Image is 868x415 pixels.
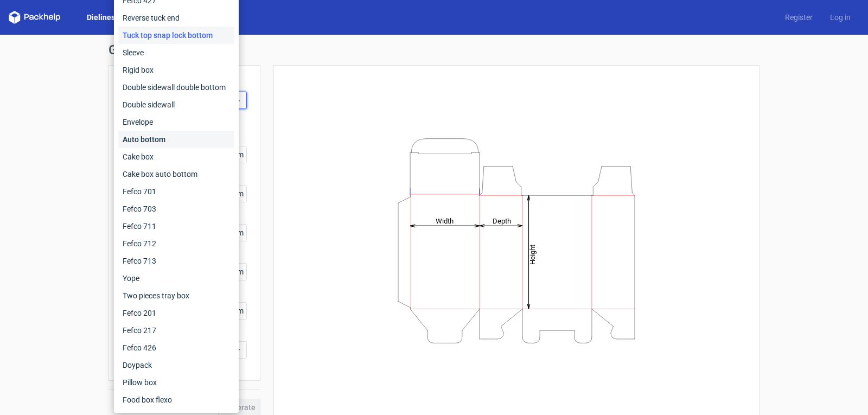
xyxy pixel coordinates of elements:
[118,287,234,304] div: Two pieces tray box
[118,200,234,218] div: Fefco 703
[118,252,234,270] div: Fefco 713
[118,44,234,61] div: Sleeve
[118,27,234,44] div: Tuck top snap lock bottom
[118,113,234,131] div: Envelope
[118,131,234,148] div: Auto bottom
[118,218,234,235] div: Fefco 711
[436,216,454,225] tspan: Width
[776,12,821,23] a: Register
[78,12,124,23] a: Dielines
[118,304,234,322] div: Fefco 201
[118,356,234,374] div: Doypack
[528,244,537,264] tspan: Height
[118,148,234,165] div: Cake box
[118,235,234,252] div: Fefco 712
[118,391,234,408] div: Food box flexo
[118,79,234,96] div: Double sidewall double bottom
[118,61,234,79] div: Rigid box
[118,183,234,200] div: Fefco 701
[108,43,759,56] h1: Generate new dieline
[821,12,859,23] a: Log in
[118,374,234,391] div: Pillow box
[118,322,234,339] div: Fefco 217
[493,216,511,225] tspan: Depth
[118,96,234,113] div: Double sidewall
[118,339,234,356] div: Fefco 426
[118,165,234,183] div: Cake box auto bottom
[118,9,234,27] div: Reverse tuck end
[118,270,234,287] div: Yope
